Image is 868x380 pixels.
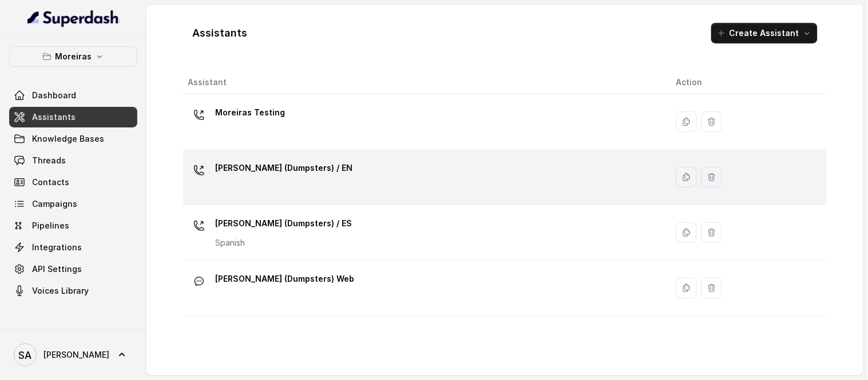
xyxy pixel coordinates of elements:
[32,263,82,275] span: API Settings
[19,349,32,361] text: SA
[32,242,82,253] span: Integrations
[192,24,247,42] h1: Assistants
[43,349,109,361] span: [PERSON_NAME]
[9,150,137,171] a: Threads
[9,129,137,149] a: Knowledge Bases
[32,177,69,188] span: Contacts
[9,215,137,236] a: Pipelines
[9,339,137,371] a: [PERSON_NAME]
[215,159,352,177] p: [PERSON_NAME] (Dumpsters) / EN
[9,281,137,301] a: Voices Library
[215,214,352,233] p: [PERSON_NAME] (Dumpsters) / ES
[32,198,77,210] span: Campaigns
[32,220,69,231] span: Pipelines
[183,71,667,94] th: Assistant
[32,285,89,297] span: Voices Library
[9,194,137,214] a: Campaigns
[9,46,137,67] button: Moreiras
[215,103,285,122] p: Moreiras Testing
[215,270,354,288] p: [PERSON_NAME] (Dumpsters) Web
[9,172,137,193] a: Contacts
[9,107,137,127] a: Assistants
[9,237,137,258] a: Integrations
[215,237,352,249] p: Spanish
[27,9,120,27] img: light.svg
[9,259,137,279] a: API Settings
[9,85,137,106] a: Dashboard
[32,133,104,145] span: Knowledge Bases
[32,90,76,101] span: Dashboard
[32,155,66,166] span: Threads
[32,111,76,123] span: Assistants
[55,50,92,63] p: Moreiras
[667,71,827,94] th: Action
[711,23,818,43] button: Create Assistant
